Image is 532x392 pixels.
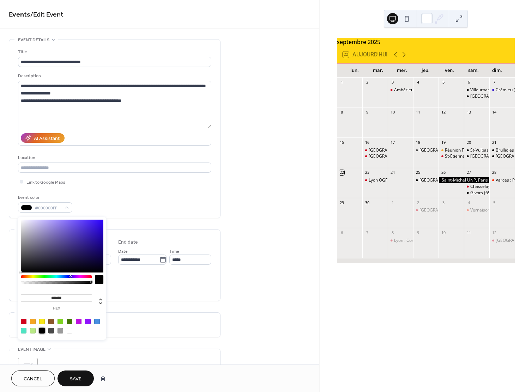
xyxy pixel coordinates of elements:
[70,375,81,383] span: Save
[26,179,65,186] span: Link to Google Maps
[485,63,509,78] div: dim.
[439,177,489,183] div: Saint-Michel UNP, Paris
[390,80,395,85] div: 3
[464,93,489,99] div: Lyon. Libération
[390,170,395,175] div: 24
[464,184,489,190] div: Chasselay (69) Tata sénégalais
[35,204,61,212] span: #000000FF
[464,207,489,213] div: Vernaison (69) Saint-Michel
[48,328,54,333] div: #4A4A4A
[415,230,421,235] div: 9
[390,63,414,78] div: mer.
[419,177,478,183] div: [GEOGRAPHIC_DATA] : Harkis
[58,328,63,333] div: #9B9B9B
[18,72,210,80] div: Description
[470,190,526,196] div: Givors (69):[PERSON_NAME]
[364,80,370,85] div: 2
[48,319,54,324] div: #8B572A
[441,110,446,115] div: 12
[339,140,344,145] div: 15
[18,346,46,353] span: Event image
[390,140,395,145] div: 17
[441,230,446,235] div: 10
[466,140,471,145] div: 20
[419,207,483,213] div: [GEOGRAPHIC_DATA]. Dédicace
[118,239,138,246] div: End date
[9,8,30,22] a: Events
[413,177,439,183] div: Lyon : Harkis
[30,8,64,22] span: / Edit Event
[441,170,446,175] div: 26
[39,319,45,324] div: #F8E71C
[21,328,26,333] div: #50E3C2
[369,153,456,159] div: [GEOGRAPHIC_DATA]. [GEOGRAPHIC_DATA]
[489,153,515,159] div: Lyon : Journées patrimoine
[364,230,370,235] div: 7
[466,170,471,175] div: 27
[491,110,497,115] div: 14
[489,147,515,153] div: Brullioles (69). Repas Légion
[76,319,81,324] div: #BD10E0
[30,328,36,333] div: #B8E986
[390,110,395,115] div: 10
[388,87,413,93] div: Ambérieu (01) Prise de commandement
[415,170,421,175] div: 25
[339,80,344,85] div: 1
[67,319,72,324] div: #417505
[21,319,26,324] div: #D0021B
[11,370,55,386] button: Cancel
[461,63,485,78] div: sam.
[24,375,42,383] span: Cancel
[439,153,464,159] div: St-Etienne. Conf; terrorisme
[390,200,395,205] div: 1
[489,177,515,183] div: Varces : Passation de commandement 7ème BCA
[21,307,92,311] label: hex
[339,170,344,175] div: 22
[466,110,471,115] div: 13
[414,63,437,78] div: jeu.
[369,177,405,183] div: Lyon QGF : aubade
[438,63,461,78] div: ven.
[364,110,370,115] div: 9
[464,87,489,93] div: Villeurbanne (69) Libération
[362,177,388,183] div: Lyon QGF : aubade
[85,319,91,324] div: #9013FE
[362,147,388,153] div: Lyon. Aviation
[466,230,471,235] div: 11
[18,358,38,378] div: ;
[369,147,429,153] div: [GEOGRAPHIC_DATA]. Aviation
[464,153,489,159] div: Lyon : Journée Patrimoine
[34,135,60,142] div: AI Assistant
[415,140,421,145] div: 18
[413,147,439,153] div: Grenoble : Bazeilles
[21,133,65,143] button: AI Assistant
[489,238,515,244] div: Lyon. Messe des Armées
[339,110,344,115] div: 8
[466,200,471,205] div: 4
[464,147,489,153] div: St-Vulbas (01) : Passeurs du clair de lune
[394,238,460,244] div: Lyon : Conférence désinformation
[491,170,497,175] div: 28
[67,328,72,333] div: #FFFFFF
[445,147,475,153] div: Réunion FARAC
[364,170,370,175] div: 23
[366,63,390,78] div: mar.
[419,147,483,153] div: [GEOGRAPHIC_DATA] : Bazeilles
[489,87,515,93] div: Crémieu (38) :Bourse Armes
[415,110,421,115] div: 11
[470,87,525,93] div: Villeurbanne (69) Libération
[415,200,421,205] div: 2
[18,48,210,56] div: Title
[415,80,421,85] div: 4
[18,194,71,201] div: Event color
[118,248,128,255] span: Date
[362,153,388,159] div: Lyon. Montluc
[491,140,497,145] div: 21
[491,230,497,235] div: 12
[339,230,344,235] div: 6
[343,63,366,78] div: lun.
[394,87,473,93] div: Ambérieu (01) Prise de commandement
[491,200,497,205] div: 5
[58,370,94,386] button: Save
